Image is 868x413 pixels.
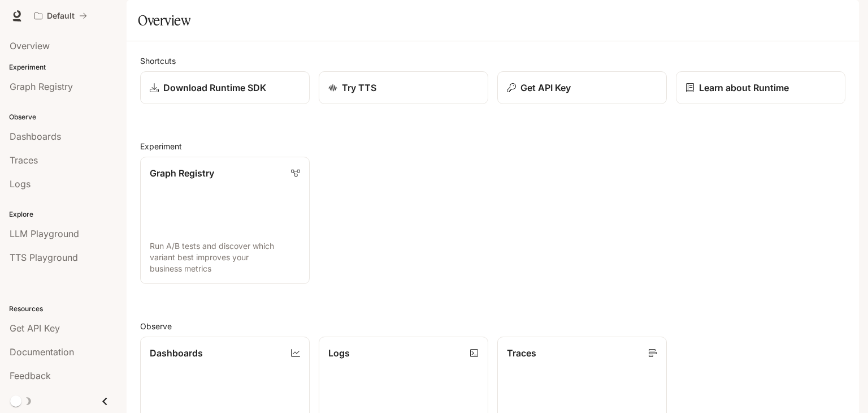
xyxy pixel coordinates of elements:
p: Run A/B tests and discover which variant best improves your business metrics [150,240,300,274]
a: Download Runtime SDK [140,71,310,104]
h1: Overview [138,9,190,32]
p: Dashboards [150,346,203,360]
p: Get API Key [520,81,571,94]
a: Learn about Runtime [676,71,845,104]
p: Download Runtime SDK [163,81,266,94]
h2: Observe [140,320,845,332]
a: Graph RegistryRun A/B tests and discover which variant best improves your business metrics [140,157,310,284]
p: Graph Registry [150,166,214,180]
p: Learn about Runtime [699,81,789,94]
p: Default [47,11,75,21]
a: Try TTS [319,71,488,104]
h2: Experiment [140,140,845,152]
p: Logs [328,346,350,360]
h2: Shortcuts [140,55,845,67]
button: Get API Key [497,71,667,104]
p: Traces [507,346,536,360]
button: All workspaces [29,5,92,27]
p: Try TTS [342,81,376,94]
